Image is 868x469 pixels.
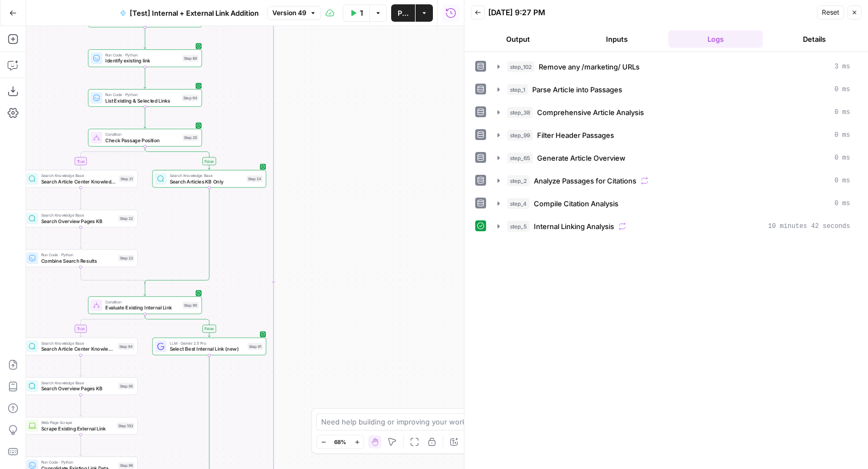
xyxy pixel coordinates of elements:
span: Search Article Center Knowledge Base [41,178,116,185]
span: Generate Article Overview [537,153,626,163]
span: step_4 [507,198,529,209]
div: Step 23 [118,255,135,262]
span: Run Code · Python [41,459,116,465]
g: Edge from step_90 to step_91 [145,314,210,337]
span: Select Best Internal Link (new) [170,345,245,353]
div: Run Code · PythonIdentify existing linkStep 89 [88,49,202,67]
span: Run Code · Python [105,52,180,58]
span: Search Article Center Knowledge Base [41,345,115,353]
g: Edge from step_20 to step_24 [145,146,210,169]
span: Remove any /marketing/ URLs [539,61,640,72]
button: Version 49 [267,6,321,20]
div: Search Knowledge BaseSearch Article Center Knowledge BaseStep 94 [24,338,138,356]
div: ConditionEvaluate Existing Internal LinkStep 90 [88,296,202,314]
div: Step 64 [182,94,199,101]
button: 10 minutes 42 seconds [491,218,857,235]
span: 68% [334,438,346,446]
span: Analyze Passages for Citations [534,175,636,186]
div: LLM · Gemini 2.5 ProSelect Best Internal Link (new)Step 91 [152,338,266,356]
span: Check Passage Position [105,137,180,144]
span: 10 minutes 42 seconds [768,221,850,231]
button: Test Workflow [343,4,369,22]
span: Run Code · Python [41,252,116,258]
span: Search Articles KB Only [170,178,244,185]
div: Search Knowledge BaseSearch Overview Pages KBStep 22 [24,210,138,227]
g: Edge from step_64 to step_20 [144,106,146,128]
div: Web Page ScrapeScrape Existing External LinkStep 103 [24,417,138,435]
g: Edge from step_24 to step_20-conditional-end [145,187,209,284]
button: 3 ms [491,58,857,75]
span: 0 ms [834,176,850,186]
button: Reset [817,5,844,20]
span: step_65 [507,153,533,163]
span: step_38 [507,107,533,118]
button: 0 ms [491,81,857,98]
g: Edge from step_94 to step_95 [80,355,82,377]
span: Condition [105,131,180,137]
div: Step 96 [118,462,135,468]
g: Edge from step_20-conditional-end to step_90 [144,282,146,296]
g: Edge from step_103 to step_96 [80,434,82,456]
span: Version 49 [272,8,307,18]
span: Search Overview Pages KB [41,385,116,392]
div: Step 90 [182,302,199,308]
g: Edge from step_90 to step_94 [80,314,145,337]
span: 0 ms [834,199,850,208]
button: 0 ms [491,149,857,167]
span: Reset [822,8,839,17]
g: Edge from step_22 to step_23 [80,227,82,249]
div: Step 20 [182,134,199,141]
span: Scrape Existing External Link [41,424,114,432]
span: Compile Citation Analysis [534,198,618,209]
g: Edge from step_23 to step_20-conditional-end [81,267,145,284]
div: Step 89 [182,55,199,61]
span: Comprehensive Article Analysis [537,107,644,118]
g: Edge from step_20 to step_21 [80,146,145,169]
span: Filter Header Passages [537,130,614,141]
button: 0 ms [491,172,857,189]
span: step_102 [507,61,534,72]
g: Edge from step_5 to step_89 [144,27,146,49]
span: 0 ms [834,107,850,117]
span: Search Knowledge Base [170,173,244,179]
span: step_5 [507,221,529,232]
div: Step 103 [117,422,135,429]
span: Run Code · Python [105,92,179,98]
button: [Test] Internal + External Link Addition [113,4,265,22]
button: 0 ms [491,104,857,121]
span: step_2 [507,175,529,186]
div: Step 22 [118,215,135,221]
button: Logs [668,30,763,48]
span: Test Workflow [360,8,363,18]
div: ConditionCheck Passage PositionStep 20 [88,129,202,147]
button: Details [767,30,861,48]
button: 0 ms [491,126,857,144]
span: Search Knowledge Base [41,340,115,346]
span: LLM · Gemini 2.5 Pro [170,340,245,346]
div: Search Knowledge BaseSearch Article Center Knowledge BaseStep 21 [24,170,138,188]
span: 0 ms [834,130,850,140]
div: Step 95 [118,383,135,389]
span: Search Knowledge Base [41,173,116,179]
span: Search Knowledge Base [41,212,116,218]
div: Run Code · PythonCombine Search ResultsStep 23 [24,249,138,267]
g: Edge from step_21 to step_22 [80,187,82,209]
div: Step 21 [119,175,134,182]
div: Search Knowledge BaseSearch Articles KB OnlyStep 24 [152,170,266,188]
span: 0 ms [834,153,850,163]
span: Search Knowledge Base [41,380,116,386]
div: Step 94 [118,343,134,350]
span: Identify existing link [105,57,180,65]
span: Parse Article into Passages [532,84,622,95]
span: Publish [398,8,409,18]
g: Edge from step_89 to step_64 [144,67,146,88]
div: Step 24 [246,175,263,182]
span: Condition [105,299,180,305]
div: Step 91 [247,343,263,350]
span: Web Page Scrape [41,420,114,426]
button: Publish [391,4,415,22]
div: Run Code · PythonList Existing & Selected LinksStep 64 [88,89,202,107]
span: Combine Search Results [41,257,116,265]
span: Search Overview Pages KB [41,217,116,225]
span: Internal Linking Analysis [534,221,614,232]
